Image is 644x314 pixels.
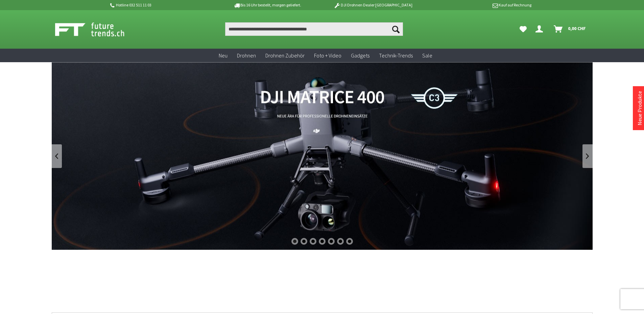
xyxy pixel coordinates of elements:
span: Drohnen Zubehör [265,52,305,59]
p: Bis 16 Uhr bestellt, morgen geliefert. [215,1,320,9]
span: Foto + Video [314,52,341,59]
span: Sale [422,52,432,59]
input: Produkt, Marke, Kategorie, EAN, Artikelnummer… [225,22,403,36]
div: 5 [328,238,335,245]
a: Neu [214,49,232,63]
button: Suchen [389,22,403,36]
a: Meine Favoriten [516,22,530,36]
a: Drohnen [232,49,261,63]
p: DJI Drohnen Dealer [GEOGRAPHIC_DATA] [320,1,426,9]
span: 0,00 CHF [568,23,586,34]
p: Hotline 032 511 11 03 [109,1,215,9]
div: 4 [319,238,326,245]
div: 7 [346,238,353,245]
span: Drohnen [237,52,256,59]
img: Shop Futuretrends - zur Startseite wechseln [55,21,139,38]
div: 2 [301,238,307,245]
div: 3 [310,238,316,245]
a: Dein Konto [533,22,548,36]
a: Foto + Video [309,49,346,63]
span: Gadgets [351,52,369,59]
a: Drohnen Zubehör [261,49,309,63]
span: Neu [219,52,228,59]
a: Technik-Trends [374,49,418,63]
span: Technik-Trends [379,52,413,59]
a: Neue Produkte [636,91,643,125]
div: 6 [337,238,344,245]
a: Sale [418,49,437,63]
a: Gadgets [346,49,374,63]
a: Warenkorb [551,22,589,36]
a: DJI Matrice 400 [52,62,593,250]
p: Kauf auf Rechnung [426,1,531,9]
div: 1 [291,238,298,245]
